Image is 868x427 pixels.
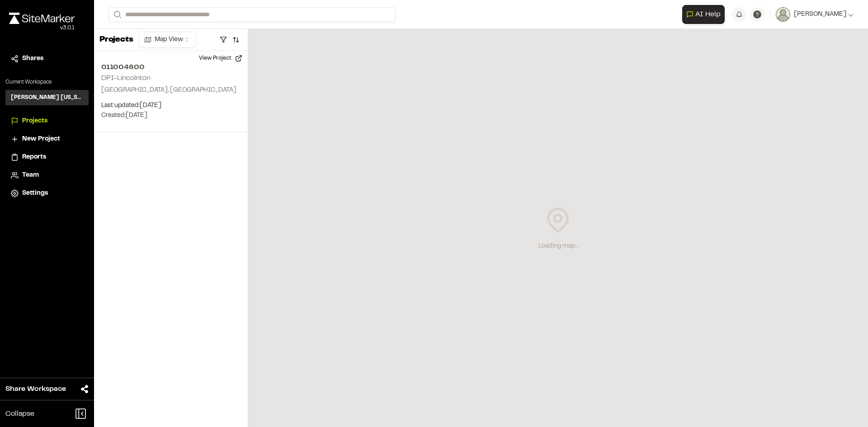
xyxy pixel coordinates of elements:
span: Team [22,170,39,180]
button: [PERSON_NAME] [776,7,854,22]
span: Settings [22,188,48,198]
a: Reports [11,152,83,162]
a: Projects [11,116,83,126]
h2: 011004600 [101,62,241,73]
a: Team [11,170,83,180]
button: Search [108,7,125,22]
button: Open AI Assistant [682,5,725,24]
span: Reports [22,152,46,162]
p: Last updated: [DATE] [101,101,241,111]
img: User [776,7,790,22]
span: New Project [22,134,60,144]
a: Settings [11,188,83,198]
span: [PERSON_NAME] [794,9,846,19]
span: Shares [22,54,43,64]
h2: DPI-Lincolnton [101,75,151,81]
p: Projects [99,34,133,46]
p: [GEOGRAPHIC_DATA], [GEOGRAPHIC_DATA] [101,85,241,95]
p: Created: [DATE] [101,111,241,121]
a: Shares [11,54,83,64]
div: Open AI Assistant [682,5,728,24]
span: AI Help [695,9,721,20]
img: rebrand.png [9,13,75,24]
p: Current Workspace [5,78,89,86]
div: Loading map... [538,241,578,251]
span: Share Workspace [5,384,66,394]
div: Oh geez...please don't... [9,24,75,32]
span: Projects [22,116,47,126]
button: View Project [193,51,248,66]
a: New Project [11,134,83,144]
h3: [PERSON_NAME] [US_STATE] [11,94,83,102]
span: Collapse [5,408,34,419]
